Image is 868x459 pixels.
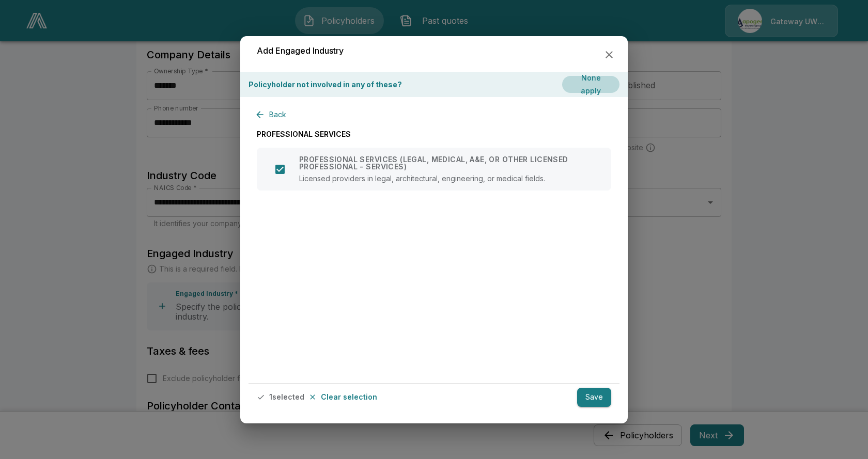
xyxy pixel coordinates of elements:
p: 1 selected [269,393,304,401]
p: Clear selection [321,393,377,401]
p: PROFESSIONAL SERVICES [257,129,611,139]
button: Back [257,105,290,124]
p: Policyholder not involved in any of these? [249,79,402,90]
button: None apply [562,76,619,93]
button: Save [577,388,611,407]
p: PROFESSIONAL SERVICES (LEGAL, MEDICAL, A&E, OR OTHER LICENSED PROFESSIONAL - SERVICES) [299,156,599,170]
p: Licensed providers in legal, architectural, engineering, or medical fields. [299,175,599,182]
h6: Add Engaged Industry [257,44,344,58]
